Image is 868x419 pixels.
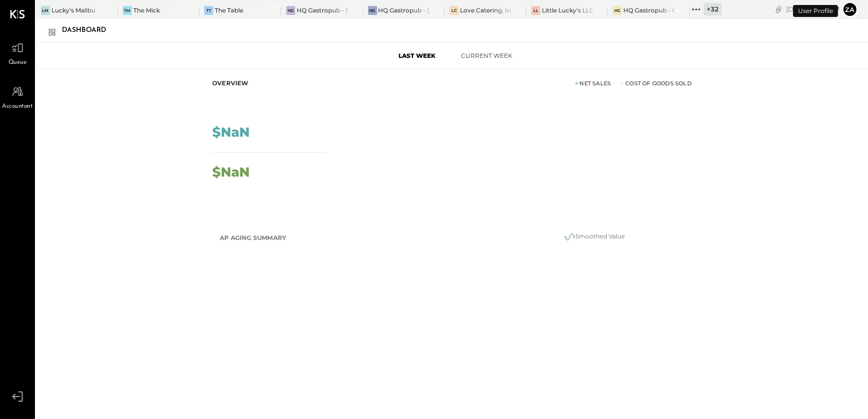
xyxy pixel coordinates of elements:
div: Dashboard [62,22,116,38]
div: HG [613,6,622,15]
div: Net Sales [575,79,611,87]
div: Lucky's Malibu [51,6,95,14]
a: Accountant [0,82,34,111]
button: Current Week [452,47,522,64]
div: Cost of Goods Sold [621,79,692,87]
div: Overview [212,79,249,87]
div: LM [41,6,50,15]
div: + 32 [704,3,722,15]
button: Last Week [382,47,452,64]
a: Queue [0,38,34,67]
div: The Table [215,6,243,14]
div: HQ Gastropub - Graceland Speakeasy [623,6,675,14]
div: TM [123,6,132,15]
div: User Profile [793,5,838,17]
div: LC [449,6,458,15]
div: $NaN [212,166,250,179]
div: Little Lucky's LLC(Lucky's Soho) [542,6,593,14]
span: Accountant [2,102,33,111]
div: $NaN [212,126,250,139]
div: [DATE] [786,4,840,14]
div: copy link [774,4,784,14]
div: TT [204,6,213,15]
span: Queue [8,58,27,67]
div: HQ Gastropub - [GEOGRAPHIC_DATA] [297,6,348,14]
div: The Mick [133,6,160,14]
div: LL [531,6,540,15]
h2: AP Aging Summary [220,229,286,247]
div: Smoothed Value [494,231,694,243]
div: HG [368,6,377,15]
div: HG [286,6,295,15]
button: za [842,1,858,17]
div: Love Catering, Inc. [460,6,511,14]
div: HQ Gastropub - [GEOGRAPHIC_DATA] [379,6,430,14]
